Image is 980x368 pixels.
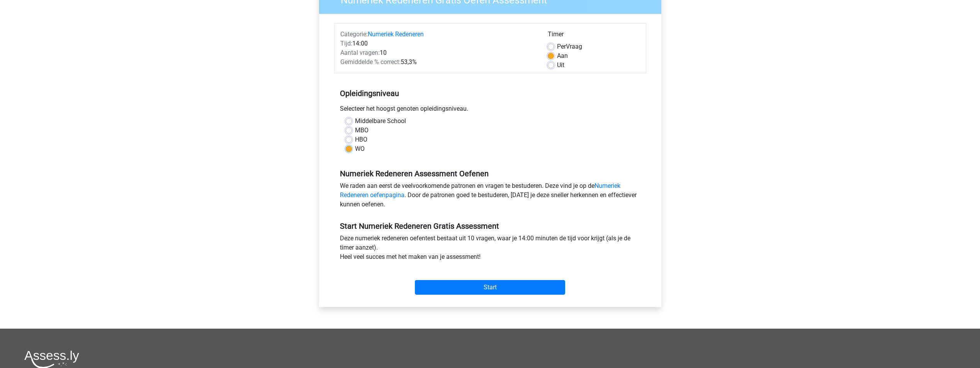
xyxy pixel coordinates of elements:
[355,144,365,154] label: WO
[340,30,368,38] span: Categorie:
[557,42,582,51] label: Vraag
[355,116,406,126] label: Middelbare School
[557,61,564,70] label: Uit
[415,280,565,295] input: Start
[335,57,542,67] div: 53,3%
[335,39,542,48] div: 14:00
[340,40,352,47] span: Tijd:
[368,30,424,38] a: Numeriek Redeneren
[334,104,646,116] div: Selecteer het hoogst genoten opleidingsniveau.
[340,49,380,56] span: Aantal vragen:
[355,126,369,135] label: MBO
[557,43,566,50] span: Per
[340,86,640,101] h5: Opleidingsniveau
[548,30,640,42] div: Timer
[334,234,646,265] div: Deze numeriek redeneren oefentest bestaat uit 10 vragen, waar je 14:00 minuten de tijd voor krijg...
[334,181,646,212] div: We raden aan eerst de veelvoorkomende patronen en vragen te bestuderen. Deze vind je op de . Door...
[340,221,640,231] h5: Start Numeriek Redeneren Gratis Assessment
[340,182,620,199] a: Numeriek Redeneren oefenpagina
[557,51,568,61] label: Aan
[355,135,367,144] label: HBO
[340,58,401,66] span: Gemiddelde % correct:
[335,48,542,57] div: 10
[340,169,640,178] h5: Numeriek Redeneren Assessment Oefenen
